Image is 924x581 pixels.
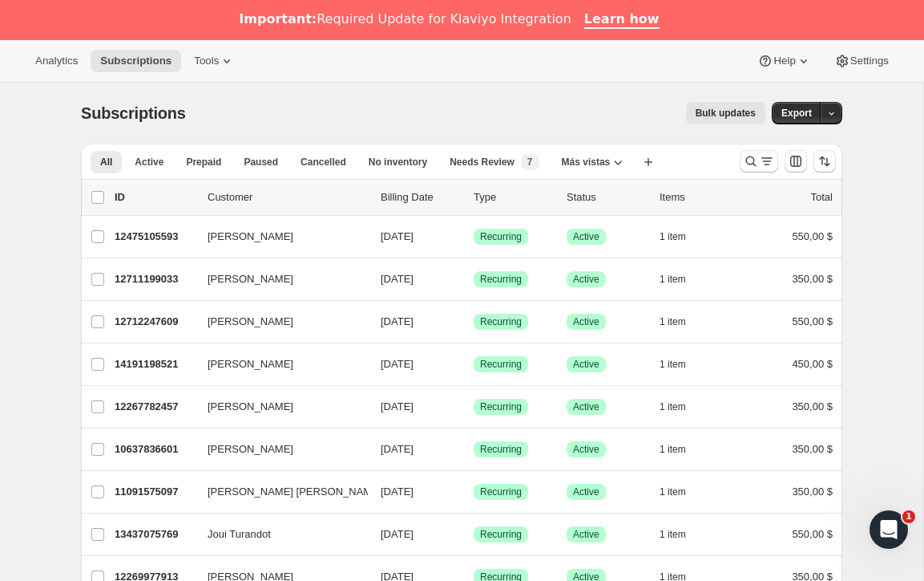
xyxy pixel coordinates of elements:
span: 1 item [660,230,686,243]
span: [PERSON_NAME] [208,441,293,457]
p: 10637836601 [115,441,195,457]
span: All [100,156,112,169]
b: Important: [239,11,317,26]
button: 1 item [660,311,704,333]
p: 14191198521 [115,356,195,372]
span: 1 item [660,486,686,498]
span: Recurring [480,400,522,413]
iframe: Intercom live chat [870,510,908,549]
span: No inventory [369,156,427,169]
button: [PERSON_NAME] [198,266,358,292]
span: Bulk updates [696,107,756,120]
button: Buscar y filtrar resultados [740,150,778,173]
span: Settings [850,55,889,67]
span: Export [781,107,812,120]
span: [DATE] [381,486,414,498]
button: 1 item [660,438,704,461]
span: 550,00 $ [792,315,833,327]
div: 13437075769Joui Turandot[DATE]LogradoRecurringLogradoActive1 item550,00 $ [115,523,833,546]
div: Type [474,189,554,205]
span: 1 item [660,400,686,413]
button: Joui Turandot [198,522,358,547]
button: Más vistas [552,151,633,173]
span: [PERSON_NAME] [208,314,293,330]
span: Recurring [480,358,522,371]
button: Export [772,102,821,124]
span: 350,00 $ [792,273,833,285]
button: Personalizar el orden y la visibilidad de las columnas de la tabla [785,150,807,173]
p: ID [115,189,195,205]
button: [PERSON_NAME] [198,224,358,250]
span: 1 [902,510,915,523]
span: Help [773,55,795,67]
p: Total [811,189,833,205]
span: Recurring [480,315,522,328]
span: 350,00 $ [792,400,833,412]
button: [PERSON_NAME] [PERSON_NAME] [198,479,358,505]
span: [PERSON_NAME] [208,271,293,287]
p: 13437075769 [115,526,195,542]
button: 1 item [660,353,704,376]
span: 7 [527,156,533,169]
button: Analytics [26,50,87,72]
span: 450,00 $ [792,358,833,370]
span: Active [573,528,599,541]
span: Active [573,486,599,498]
div: 12475105593[PERSON_NAME][DATE]LogradoRecurringLogradoActive1 item550,00 $ [115,225,833,248]
span: Subscriptions [100,55,171,67]
span: Analytics [35,55,78,67]
span: 550,00 $ [792,230,833,242]
span: [PERSON_NAME] [PERSON_NAME] [208,484,381,500]
p: Status [567,189,647,205]
p: 11091575097 [115,484,195,500]
span: Prepaid [186,156,221,169]
span: [PERSON_NAME] [208,229,293,245]
div: 12267782457[PERSON_NAME][DATE]LogradoRecurringLogradoActive1 item350,00 $ [115,396,833,418]
button: Crear vista nueva [636,151,661,173]
a: Learn how [584,11,660,29]
span: Recurring [480,273,522,286]
button: Tools [184,50,244,72]
button: 1 item [660,523,704,546]
div: Items [660,189,740,205]
div: 12712247609[PERSON_NAME][DATE]LogradoRecurringLogradoActive1 item550,00 $ [115,311,833,333]
span: 350,00 $ [792,486,833,498]
p: 12712247609 [115,314,195,330]
button: Settings [825,50,898,72]
span: Active [573,400,599,413]
span: 1 item [660,358,686,371]
span: Active [573,273,599,286]
span: [DATE] [381,528,414,540]
div: Required Update for Klaviyo Integration [239,11,571,27]
span: Active [573,358,599,371]
span: Tools [194,55,219,67]
span: [DATE] [381,230,414,242]
div: 11091575097[PERSON_NAME] [PERSON_NAME][DATE]LogradoRecurringLogradoActive1 item350,00 $ [115,481,833,503]
span: [PERSON_NAME] [208,399,293,415]
span: [DATE] [381,358,414,370]
p: 12475105593 [115,229,195,245]
span: Active [573,443,599,456]
button: [PERSON_NAME] [198,394,358,420]
span: [DATE] [381,443,414,455]
span: Recurring [480,230,522,243]
p: Customer [208,189,368,205]
span: Subscriptions [81,104,186,122]
span: Active [573,230,599,243]
button: [PERSON_NAME] [198,309,358,335]
span: [DATE] [381,273,414,285]
span: 1 item [660,528,686,541]
div: IDCustomerBilling DateTypeStatusItemsTotal [115,189,833,205]
div: 12711199033[PERSON_NAME][DATE]LogradoRecurringLogradoActive1 item350,00 $ [115,268,833,290]
div: 10637836601[PERSON_NAME][DATE]LogradoRecurringLogradoActive1 item350,00 $ [115,438,833,461]
span: [PERSON_NAME] [208,356,293,372]
span: Recurring [480,443,522,456]
button: 1 item [660,481,704,503]
p: Billing Date [381,189,461,205]
span: Paused [244,156,278,169]
span: [DATE] [381,315,414,327]
button: [PERSON_NAME] [198,351,358,377]
span: Más vistas [562,156,611,169]
button: Subscriptions [91,50,181,72]
button: Bulk updates [686,102,765,124]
